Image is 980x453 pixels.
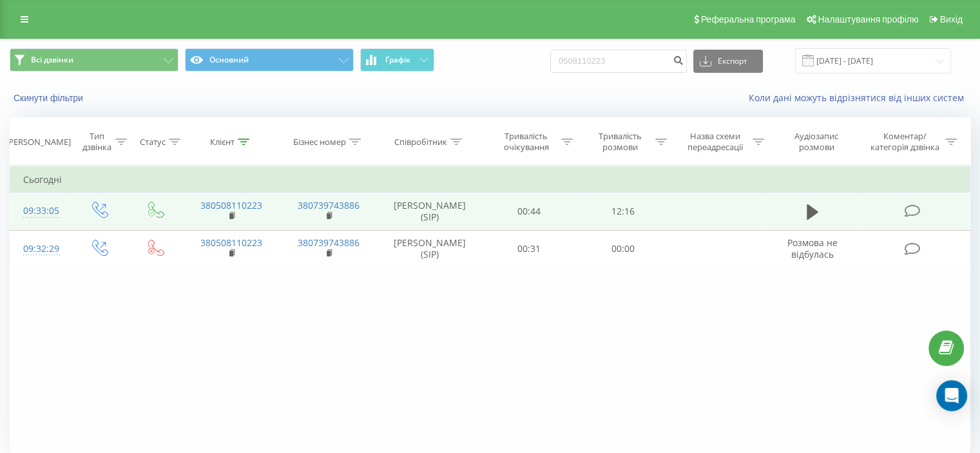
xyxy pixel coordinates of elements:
[867,131,942,153] div: Коментар/категорія дзвінка
[31,55,73,65] span: Всі дзвінки
[360,48,434,72] button: Графік
[185,48,354,72] button: Основний
[10,92,90,104] button: Скинути фільтри
[293,137,346,148] div: Бізнес номер
[682,131,749,153] div: Назва схеми переадресації
[378,193,483,230] td: [PERSON_NAME] (SIP)
[10,48,178,72] button: Всі дзвінки
[140,137,166,148] div: Статус
[6,137,71,148] div: [PERSON_NAME]
[494,131,559,153] div: Тривалість очікування
[483,193,576,230] td: 00:44
[483,230,576,267] td: 00:31
[298,199,360,211] a: 380739743886
[576,193,669,230] td: 12:16
[10,167,970,193] td: Сьогодні
[298,236,360,249] a: 380739743886
[701,14,796,24] span: Реферальна програма
[787,236,838,260] span: Розмова не відбулась
[936,380,967,411] div: Open Intercom Messenger
[818,14,918,24] span: Налаштування профілю
[394,137,447,148] div: Співробітник
[210,137,235,148] div: Клієнт
[940,14,963,24] span: Вихід
[550,50,687,73] input: Пошук за номером
[378,230,483,267] td: [PERSON_NAME] (SIP)
[23,198,57,224] div: 09:33:05
[749,92,970,104] a: Коли дані можуть відрізнятися вiд інших систем
[693,50,763,73] button: Експорт
[385,55,410,64] span: Графік
[23,236,57,262] div: 09:32:29
[576,230,669,267] td: 00:00
[200,199,262,211] a: 380508110223
[588,131,652,153] div: Тривалість розмови
[779,131,854,153] div: Аудіозапис розмови
[81,131,111,153] div: Тип дзвінка
[200,236,262,249] a: 380508110223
